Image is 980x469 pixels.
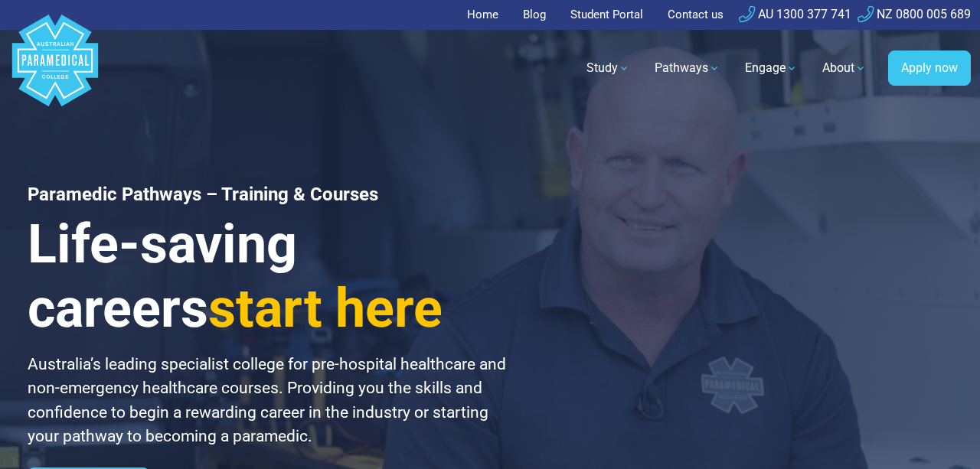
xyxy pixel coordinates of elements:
[736,47,807,90] a: Engage
[577,47,639,90] a: Study
[739,7,851,21] a: AU 1300 377 741
[28,353,508,449] p: Australia’s leading specialist college for pre-hospital healthcare and non-emergency healthcare c...
[813,47,876,90] a: About
[208,277,443,340] span: start here
[645,47,730,90] a: Pathways
[888,50,971,86] a: Apply now
[28,212,508,340] h3: Life-saving careers
[9,30,101,107] a: Australian Paramedical College
[857,7,971,21] a: NZ 0800 005 689
[28,184,508,206] h1: Paramedic Pathways – Training & Courses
